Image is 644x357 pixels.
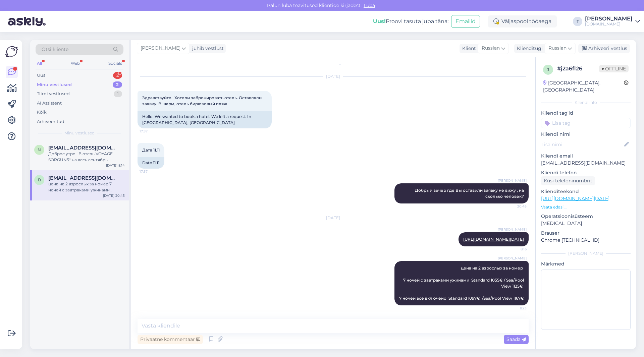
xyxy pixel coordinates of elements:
[541,204,631,210] p: Vaata edasi ...
[37,72,45,79] div: Uus
[37,81,72,88] div: Minu vestlused
[138,335,203,344] div: Privaatne kommentaar
[37,118,64,125] div: Arhiveeritud
[498,178,527,183] span: [PERSON_NAME]
[103,193,125,198] div: [DATE] 20:45
[541,100,631,106] div: Kliendi info
[541,213,631,220] p: Operatsioonisüsteem
[37,100,62,107] div: AI Assistent
[543,79,624,94] div: [GEOGRAPHIC_DATA], [GEOGRAPHIC_DATA]
[482,45,500,52] span: Russian
[557,65,599,73] div: # j2a6fl26
[501,247,527,252] span: 8:16
[541,131,631,138] p: Kliendi nimi
[362,2,377,8] span: Luba
[541,141,623,148] input: Lisa nimi
[48,181,125,193] div: цена на 2 взрослых за номер 7 ночей с завтраками ужинами Standard 1055€ / Sea/Pool View 1125€ 7 н...
[541,110,631,117] p: Kliendi tag'id
[498,256,527,261] span: [PERSON_NAME]
[514,45,543,52] div: Klienditugi
[138,111,272,128] div: Hello. We wanted to book a hotel. We left a request. In [GEOGRAPHIC_DATA], [GEOGRAPHIC_DATA]
[541,220,631,227] p: [MEDICAL_DATA]
[138,73,529,79] div: [DATE]
[114,91,122,97] div: 1
[541,230,631,237] p: Brauser
[498,227,527,232] span: [PERSON_NAME]
[42,46,68,53] span: Otsi kliente
[501,204,527,209] span: 20:45
[541,250,631,256] div: [PERSON_NAME]
[64,130,95,136] span: Minu vestlused
[5,45,18,58] img: Askly Logo
[48,151,125,163] div: Доброе утро ! В отель VOYAGE SORGUN5* на весь сентябрь распродано всё
[541,260,631,267] p: Märkmed
[460,45,476,52] div: Klient
[578,44,630,53] div: Arhiveeri vestlus
[585,16,633,21] div: [PERSON_NAME]
[38,177,41,182] span: b
[113,72,122,79] div: 2
[573,17,582,26] div: T
[190,45,224,52] div: juhib vestlust
[37,109,47,116] div: Kõik
[69,59,81,68] div: Web
[141,45,180,52] span: [PERSON_NAME]
[599,65,629,72] span: Offline
[541,153,631,160] p: Kliendi email
[541,195,609,201] a: [URL][DOMAIN_NAME][DATE]
[113,81,122,88] div: 2
[488,15,557,27] div: Väljaspool tööaega
[37,91,70,97] div: Tiimi vestlused
[585,21,633,27] div: [DOMAIN_NAME]
[501,306,527,311] span: 8:23
[140,129,165,134] span: 17:57
[541,169,631,176] p: Kliendi telefon
[138,157,164,169] div: Date 11.11
[541,160,631,167] p: [EMAIL_ADDRESS][DOMAIN_NAME]
[107,59,123,68] div: Socials
[38,147,41,152] span: n
[541,176,595,185] div: Küsi telefoninumbrit
[463,237,524,242] a: [URL][DOMAIN_NAME][DATE]
[142,95,263,106] span: Здравствуйте. Хотели забронировать отель. Оставляли заявку. В шарм, отель бирюзовый пляж
[138,215,529,221] div: [DATE]
[451,15,480,28] button: Emailid
[399,265,525,301] span: цена на 2 взрослых за номер 7 ночей с завтраками ужинами Standard 1055€ / Sea/Pool View 1125€ 7 н...
[373,17,448,25] div: Proovi tasuta juba täna:
[48,175,118,181] span: bulashnkooleg7@gmail.com
[140,169,165,174] span: 17:57
[506,336,526,342] span: Saada
[373,18,386,24] b: Uus!
[548,45,567,52] span: Russian
[585,16,640,27] a: [PERSON_NAME][DOMAIN_NAME]
[106,163,125,168] div: [DATE] 8:14
[142,147,160,153] span: Дата 11.11
[547,67,549,72] span: j
[541,118,631,128] input: Lisa tag
[48,145,118,151] span: nadezda64jeg@gmail.com
[36,59,43,68] div: All
[541,237,631,244] p: Chrome [TECHNICAL_ID]
[541,188,631,195] p: Klienditeekond
[415,188,525,199] span: Добрый вечер где Вы оставили заявку не вижу , на сколько человек?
